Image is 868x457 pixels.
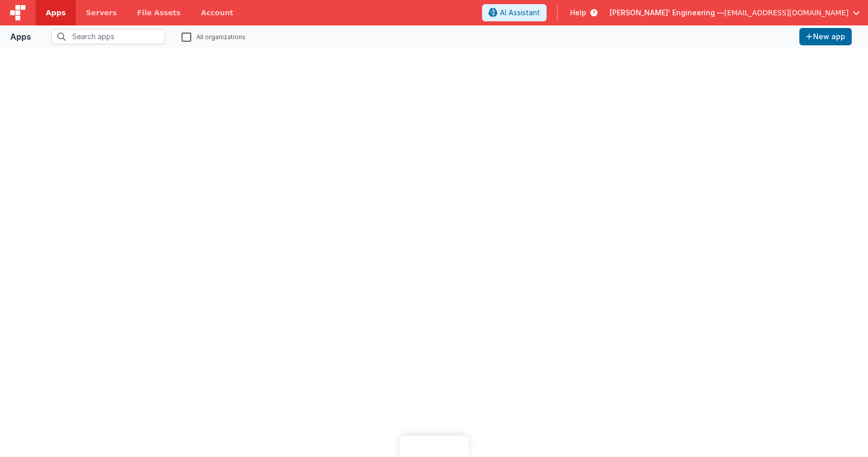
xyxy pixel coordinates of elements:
label: All organizations [182,32,246,41]
div: Apps [10,31,31,43]
button: [PERSON_NAME]' Engineering — [EMAIL_ADDRESS][DOMAIN_NAME] [610,8,860,18]
button: New app [799,28,852,45]
span: [PERSON_NAME]' Engineering — [610,8,724,18]
span: AI Assistant [500,8,540,18]
span: [EMAIL_ADDRESS][DOMAIN_NAME] [724,8,849,18]
input: Search apps [51,29,165,44]
span: Help [570,8,586,18]
iframe: Marker.io feedback button [399,436,469,457]
span: File Assets [137,8,181,18]
button: AI Assistant [482,4,547,21]
span: Apps [46,8,66,18]
span: Servers [86,8,116,18]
